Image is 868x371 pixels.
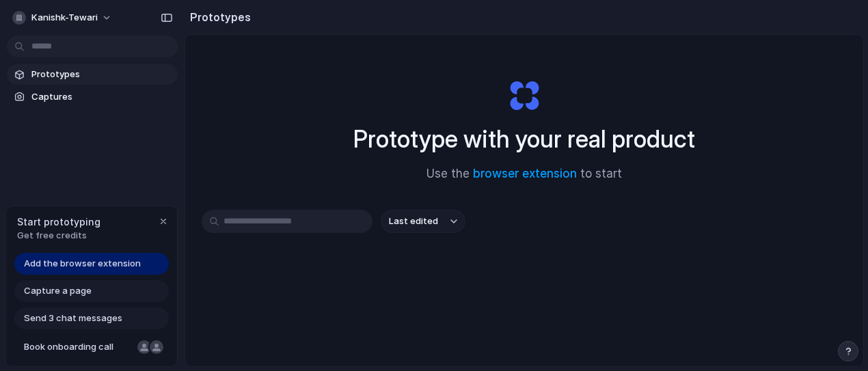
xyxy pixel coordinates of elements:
div: Nicole Kubica [136,339,152,355]
a: Captures [7,87,178,107]
div: Christian Iacullo [148,339,165,355]
button: Last edited [381,210,465,233]
a: Book onboarding call [14,336,169,358]
span: Captures [31,90,172,104]
span: Add the browser extension [24,257,141,271]
span: Use the to start [426,165,622,183]
a: browser extension [473,167,577,180]
span: kanishk-tewari [31,11,98,25]
h1: Prototype with your real product [353,121,695,157]
a: Prototypes [7,64,178,85]
button: kanishk-tewari [7,7,119,29]
span: Last edited [389,215,438,228]
span: Capture a page [24,284,92,298]
span: Send 3 chat messages [24,312,122,325]
span: Get free credits [17,229,100,243]
span: Prototypes [31,68,172,81]
span: Book onboarding call [24,340,132,354]
span: Start prototyping [17,215,100,229]
h2: Prototypes [185,9,251,25]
